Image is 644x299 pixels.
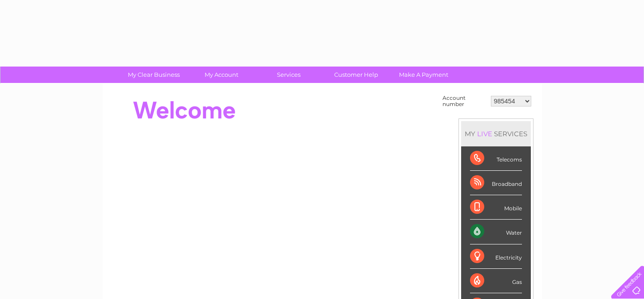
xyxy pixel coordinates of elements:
a: Customer Help [320,67,393,83]
div: Telecoms [470,146,522,171]
div: Broadband [470,171,522,195]
a: Services [252,67,325,83]
div: Electricity [470,244,522,269]
a: My Account [185,67,258,83]
div: LIVE [475,130,494,138]
a: Make A Payment [387,67,460,83]
div: MY SERVICES [461,121,531,146]
td: Account number [440,93,489,110]
a: My Clear Business [117,67,190,83]
div: Water [470,220,522,244]
div: Mobile [470,195,522,220]
div: Gas [470,269,522,293]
